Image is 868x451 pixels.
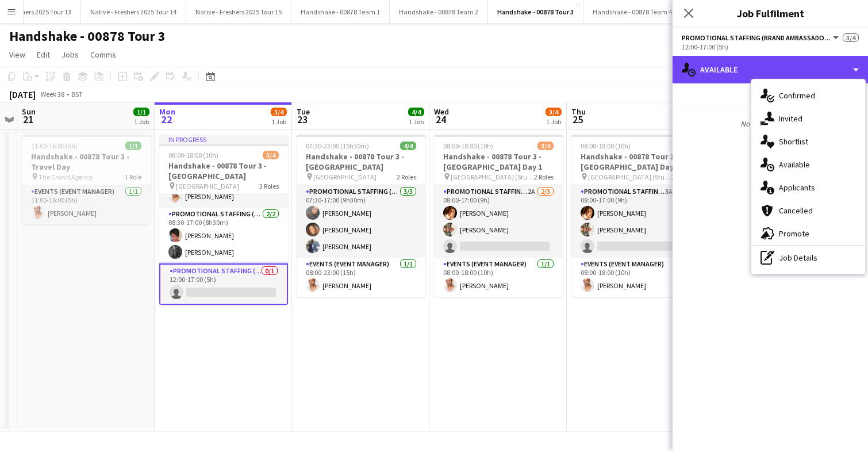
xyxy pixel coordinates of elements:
[297,151,425,172] h3: Handshake - 00878 Tour 3 - [GEOGRAPHIC_DATA]
[537,142,554,150] span: 3/4
[534,173,554,181] span: 2 Roles
[297,258,425,297] app-card-role: Events (Event Manager)1/108:00-23:00 (15h)[PERSON_NAME]
[443,142,493,150] span: 08:00-18:00 (10h)
[751,246,865,269] div: Job Details
[571,185,700,258] app-card-role: Promotional Staffing (Brand Ambassadors)3A2/308:00-17:00 (9h)[PERSON_NAME][PERSON_NAME]
[134,117,149,126] div: 1 Job
[682,33,831,42] span: Promotional Staffing (Brand Ambassadors)
[571,135,700,297] app-job-card: 08:00-18:00 (10h)3/4Handshake - 00878 Tour 3 - [GEOGRAPHIC_DATA] Day 2 [GEOGRAPHIC_DATA] (Student...
[159,135,288,305] app-job-card: In progress08:00-18:00 (10h)3/4Handshake - 00878 Tour 3 - [GEOGRAPHIC_DATA] [GEOGRAPHIC_DATA]3 Ro...
[546,108,562,116] span: 3/4
[488,1,583,23] button: Handshake - 00878 Tour 3
[673,6,868,21] h3: Job Fulfilment
[581,142,631,150] span: 08:00-18:00 (10h)
[159,208,288,263] app-card-role: Promotional Staffing (Brand Ambassadors)2/208:30-17:00 (8h30m)[PERSON_NAME][PERSON_NAME]
[779,182,815,193] span: Applicants
[22,106,36,117] span: Sun
[570,113,586,126] span: 25
[259,182,279,190] span: 3 Roles
[90,49,116,60] span: Comms
[62,49,79,60] span: Jobs
[20,113,36,126] span: 21
[682,33,840,42] button: Promotional Staffing (Brand Ambassadors)
[22,151,151,172] h3: Handshake - 00878 Tour 3 - Travel Day
[297,106,310,117] span: Tue
[571,258,700,297] app-card-role: Events (Event Manager)1/108:00-18:00 (10h)[PERSON_NAME]
[673,114,868,133] p: No available crew
[390,1,488,23] button: Handshake - 00878 Team 2
[295,113,310,126] span: 23
[682,43,859,51] div: 12:00-17:00 (5h)
[263,151,279,159] span: 3/4
[434,258,563,297] app-card-role: Events (Event Manager)1/108:00-18:00 (10h)[PERSON_NAME]
[5,47,30,62] a: View
[400,142,416,150] span: 4/4
[186,1,291,23] button: Native - Freshers 2025 Tour 15
[583,1,682,23] button: Handshake - 00878 Team 4
[779,136,808,147] span: Shortlist
[432,113,449,126] span: 24
[434,106,449,117] span: Wed
[779,228,809,239] span: Promote
[9,89,36,100] div: [DATE]
[779,159,810,170] span: Available
[9,49,25,60] span: View
[409,117,424,126] div: 1 Job
[408,108,424,116] span: 4/4
[673,56,868,83] div: Available
[434,151,563,172] h3: Handshake - 00878 Tour 3 - [GEOGRAPHIC_DATA] Day 1
[133,108,149,116] span: 1/1
[451,173,534,181] span: [GEOGRAPHIC_DATA] (Students Union)
[397,173,416,181] span: 2 Roles
[71,90,83,98] div: BST
[671,173,691,181] span: 2 Roles
[571,106,586,117] span: Thu
[843,33,859,42] span: 3/4
[9,28,166,45] h1: Handshake - 00878 Tour 3
[779,113,802,124] span: Invited
[159,135,288,144] div: In progress
[125,173,141,181] span: 1 Role
[39,173,93,181] span: The Crowd Agency
[306,142,369,150] span: 07:30-23:00 (15h30m)
[271,117,286,126] div: 1 Job
[168,151,218,159] span: 08:00-18:00 (10h)
[588,173,671,181] span: [GEOGRAPHIC_DATA] (Students Union)
[158,113,175,126] span: 22
[22,185,151,224] app-card-role: Events (Event Manager)1/111:00-16:00 (5h)[PERSON_NAME]
[159,263,288,305] app-card-role: Promotional Staffing (Brand Ambassadors)0/112:00-17:00 (5h)
[779,90,815,101] span: Confirmed
[176,182,239,190] span: [GEOGRAPHIC_DATA]
[22,135,151,224] app-job-card: 11:00-16:00 (5h)1/1Handshake - 00878 Tour 3 - Travel Day The Crowd Agency1 RoleEvents (Event Mana...
[546,117,561,126] div: 1 Job
[297,185,425,258] app-card-role: Promotional Staffing (Brand Ambassadors)3/307:30-17:00 (9h30m)[PERSON_NAME][PERSON_NAME][PERSON_N...
[434,185,563,258] app-card-role: Promotional Staffing (Brand Ambassadors)2A2/308:00-17:00 (9h)[PERSON_NAME][PERSON_NAME]
[57,47,83,62] a: Jobs
[159,160,288,181] h3: Handshake - 00878 Tour 3 - [GEOGRAPHIC_DATA]
[38,90,67,98] span: Week 38
[271,108,287,116] span: 3/4
[291,1,390,23] button: Handshake - 00878 Team 1
[86,47,121,62] a: Comms
[571,151,700,172] h3: Handshake - 00878 Tour 3 - [GEOGRAPHIC_DATA] Day 2
[779,205,813,216] span: Cancelled
[32,47,55,62] a: Edit
[31,142,78,150] span: 11:00-16:00 (5h)
[434,135,563,297] app-job-card: 08:00-18:00 (10h)3/4Handshake - 00878 Tour 3 - [GEOGRAPHIC_DATA] Day 1 [GEOGRAPHIC_DATA] (Student...
[125,142,141,150] span: 1/1
[159,106,175,117] span: Mon
[81,1,186,23] button: Native - Freshers 2025 Tour 14
[37,49,50,60] span: Edit
[297,135,425,297] app-job-card: 07:30-23:00 (15h30m)4/4Handshake - 00878 Tour 3 - [GEOGRAPHIC_DATA] [GEOGRAPHIC_DATA]2 RolesPromo...
[313,173,377,181] span: [GEOGRAPHIC_DATA]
